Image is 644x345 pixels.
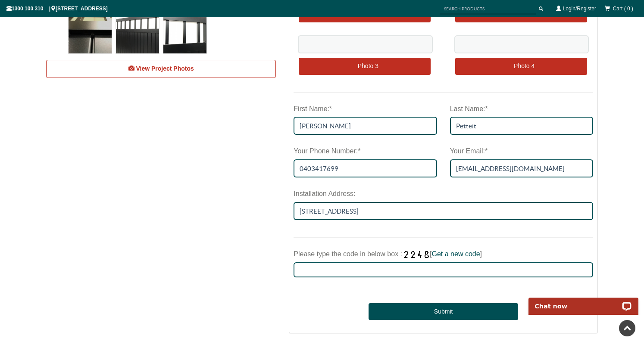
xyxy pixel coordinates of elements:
button: Submit [369,303,518,320]
input: SEARCH PRODUCTS [440,3,536,14]
img: Click here for another number [402,251,430,258]
iframe: LiveChat chat widget [523,288,644,315]
label: Last Name:* [450,101,488,117]
img: V8FFDB - Flat Top (Partial Privacy approx.85%) - Double Aluminium Driveway Gates - Double Swing G... [163,10,206,53]
label: Please type the code in below box : [ ] [294,246,482,262]
label: First Name:* [294,101,332,117]
span: View Project Photos [136,65,194,72]
a: Login/Register [563,6,596,12]
img: V8FFDB - Flat Top (Partial Privacy approx.85%) - Double Aluminium Driveway Gates - Double Swing G... [116,10,159,53]
span: 1300 100 310 | [STREET_ADDRESS] [6,6,108,12]
img: V8FFDB - Flat Top (Partial Privacy approx.85%) - Double Aluminium Driveway Gates - Double Swing G... [69,10,112,53]
label: Installation Address: [294,186,355,202]
span: Cart ( 0 ) [613,6,633,12]
a: Get a new code [432,250,480,258]
a: View Project Photos [46,60,276,78]
label: Your Email:* [450,143,488,159]
label: Your Phone Number:* [294,143,360,159]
